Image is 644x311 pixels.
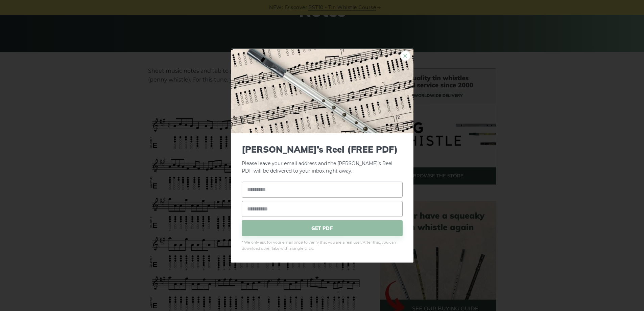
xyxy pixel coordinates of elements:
span: * We only ask for your email once to verify that you are a real user. After that, you can downloa... [242,240,403,252]
span: [PERSON_NAME]’s Reel (FREE PDF) [242,144,403,154]
p: Please leave your email address and the [PERSON_NAME]’s Reel PDF will be delivered to your inbox ... [242,144,403,175]
a: × [400,50,410,61]
span: GET PDF [242,220,403,236]
img: Tin Whistle Tab Preview [231,48,413,133]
